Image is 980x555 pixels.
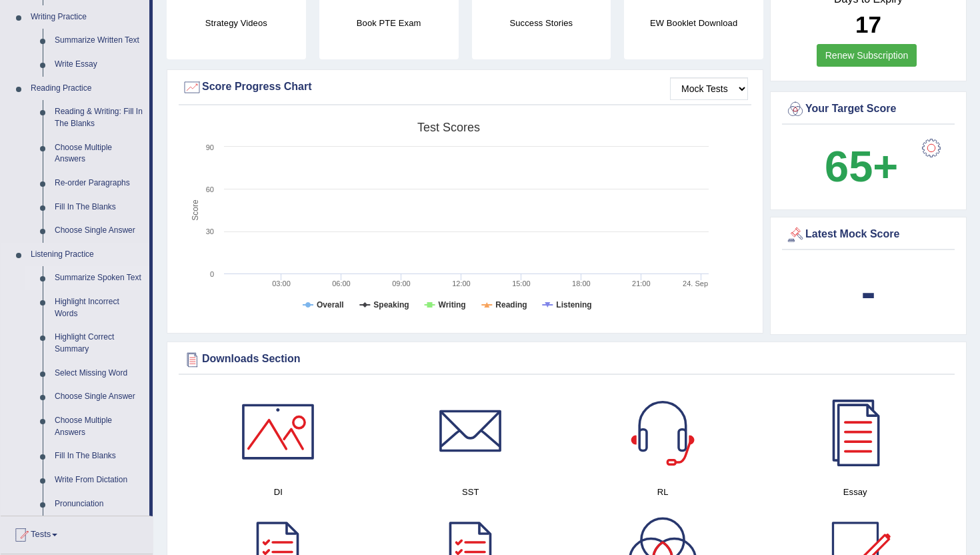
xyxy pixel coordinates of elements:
a: Choose Single Answer [49,219,149,243]
tspan: Speaking [373,300,409,310]
a: Re-order Paragraphs [49,171,149,195]
a: Reading & Writing: Fill In The Blanks [49,100,149,135]
a: Listening Practice [25,243,149,267]
a: Pronunciation [49,492,149,516]
text: 21:00 [632,280,651,288]
text: 09:00 [392,280,411,288]
a: Reading Practice [25,77,149,101]
tspan: Listening [556,300,591,310]
a: Choose Single Answer [49,385,149,409]
text: 06:00 [332,280,351,288]
text: 12:00 [452,280,471,288]
h4: Strategy Videos [167,16,306,30]
tspan: Score [191,199,200,221]
tspan: Overall [317,300,344,310]
div: Score Progress Chart [182,77,748,97]
div: Your Target Score [785,99,951,119]
a: Highlight Incorrect Words [49,290,149,326]
h4: DI [189,485,368,499]
a: Tests [1,516,153,550]
tspan: 24. Sep [683,280,708,288]
a: Highlight Correct Summary [49,326,149,361]
div: Downloads Section [182,350,951,370]
tspan: Test scores [417,121,480,134]
h4: EW Booklet Download [624,16,763,30]
text: 30 [206,227,214,235]
a: Summarize Spoken Text [49,266,149,290]
tspan: Writing [439,300,466,310]
text: 18:00 [572,280,591,288]
h4: Book PTE Exam [319,16,459,30]
h4: RL [573,485,753,499]
div: Latest Mock Score [785,225,951,245]
b: - [861,267,876,316]
a: Fill In The Blanks [49,195,149,219]
text: 03:00 [272,280,291,288]
a: Write Essay [49,53,149,77]
text: 15:00 [512,280,531,288]
h4: Success Stories [472,16,611,30]
b: 17 [855,11,881,37]
a: Renew Subscription [817,44,917,67]
h4: SST [381,485,561,499]
a: Writing Practice [25,5,149,29]
a: Summarize Written Text [49,29,149,53]
text: 0 [210,270,214,278]
text: 90 [206,143,214,151]
a: Choose Multiple Answers [49,136,149,171]
a: Fill In The Blanks [49,444,149,468]
b: 65+ [825,142,898,191]
tspan: Reading [495,300,527,310]
a: Write From Dictation [49,468,149,492]
a: Choose Multiple Answers [49,409,149,444]
text: 60 [206,185,214,193]
h4: Essay [766,485,945,499]
a: Select Missing Word [49,362,149,386]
